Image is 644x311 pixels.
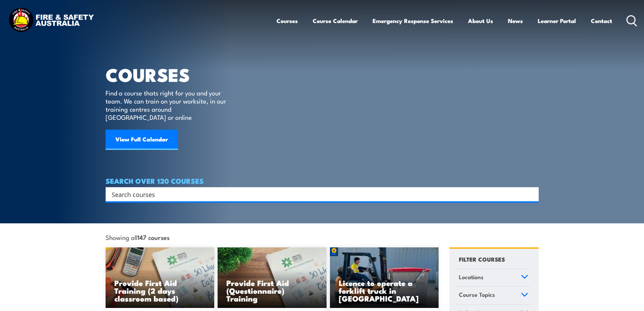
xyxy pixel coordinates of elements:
span: Showing all [106,234,170,241]
a: About Us [468,12,493,30]
img: Mental Health First Aid Training (Standard) – Classroom [106,247,215,308]
a: Course Calendar [313,12,358,30]
p: Find a course thats right for you and your team. We can train on your worksite, in our training c... [106,89,229,121]
a: Emergency Response Services [373,12,453,30]
h3: Licence to operate a forklift truck in [GEOGRAPHIC_DATA] [339,279,430,302]
a: Provide First Aid Training (2 days classroom based) [106,247,215,308]
form: Search form [113,190,525,199]
a: Learner Portal [538,12,576,30]
a: Course Topics [456,287,531,304]
a: Provide First Aid (Questionnaire) Training [218,247,327,308]
img: Mental Health First Aid Training (Standard) – Blended Classroom [218,247,327,308]
h3: Provide First Aid Training (2 days classroom based) [114,279,206,302]
span: Course Topics [459,290,495,299]
strong: 147 courses [137,232,170,242]
h1: COURSES [106,66,236,82]
input: Search input [112,189,524,199]
img: Licence to operate a forklift truck Training [330,247,439,308]
a: View Full Calendar [106,130,178,150]
a: Courses [276,12,298,30]
a: Contact [591,12,612,30]
a: News [508,12,523,30]
a: Locations [456,269,531,287]
h3: Provide First Aid (Questionnaire) Training [226,279,318,302]
h4: SEARCH OVER 120 COURSES [106,177,539,184]
a: Licence to operate a forklift truck in [GEOGRAPHIC_DATA] [330,247,439,308]
span: Locations [459,272,484,282]
button: Search magnifier button [527,190,536,199]
h4: FILTER COURSES [459,254,505,264]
